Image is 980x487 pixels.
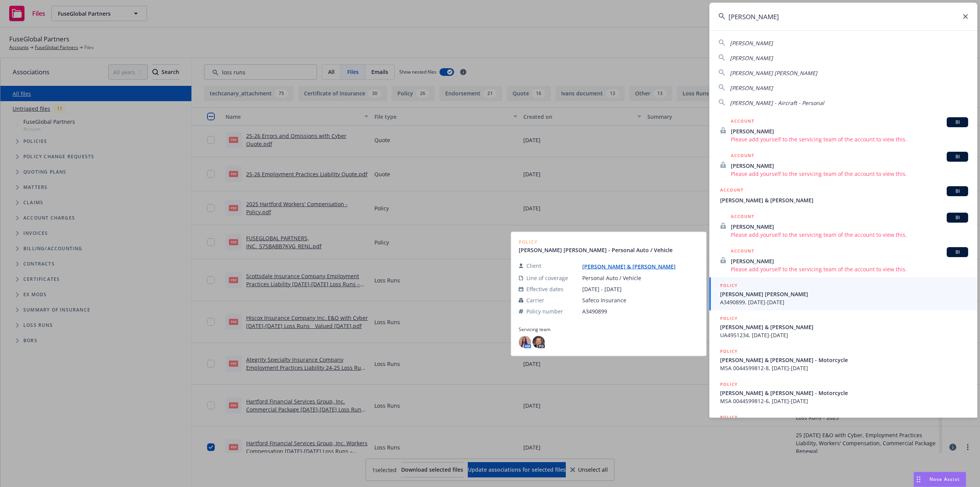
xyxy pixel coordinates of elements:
[709,208,977,243] a: ACCOUNTBI[PERSON_NAME]Please add yourself to the servicing team of the account to view this.
[731,135,968,143] span: Please add yourself to the servicing team of the account to view this.
[720,364,968,372] span: MSA 0044599812-8, [DATE]-[DATE]
[720,196,968,204] span: [PERSON_NAME] & [PERSON_NAME]
[730,54,773,62] span: [PERSON_NAME]
[731,152,754,161] h5: ACCOUNT
[720,290,968,298] span: [PERSON_NAME] [PERSON_NAME]
[914,472,923,487] div: Drag to move
[720,413,738,421] h5: POLICY
[731,265,968,273] span: Please add yourself to the servicing team of the account to view this.
[709,148,977,182] a: ACCOUNTBI[PERSON_NAME]Please add yourself to the servicing team of the account to view this.
[731,162,968,170] span: [PERSON_NAME]
[720,323,968,331] span: [PERSON_NAME] & [PERSON_NAME]
[720,356,968,364] span: [PERSON_NAME] & [PERSON_NAME] - Motorcycle
[720,380,738,388] h5: POLICY
[731,170,968,178] span: Please add yourself to the servicing team of the account to view this.
[709,376,977,409] a: POLICY[PERSON_NAME] & [PERSON_NAME] - MotorcycleMSA 0044599812-6, [DATE]-[DATE]
[720,389,968,397] span: [PERSON_NAME] & [PERSON_NAME] - Motorcycle
[950,188,965,195] span: BI
[731,231,968,239] span: Please add yourself to the servicing team of the account to view this.
[709,3,977,30] input: Search...
[731,223,968,231] span: [PERSON_NAME]
[950,153,965,160] span: BI
[731,247,754,256] h5: ACCOUNT
[720,298,968,306] span: A3490899, [DATE]-[DATE]
[731,127,968,135] span: [PERSON_NAME]
[950,119,965,126] span: BI
[709,343,977,376] a: POLICY[PERSON_NAME] & [PERSON_NAME] - MotorcycleMSA 0044599812-8, [DATE]-[DATE]
[730,39,773,47] span: [PERSON_NAME]
[950,214,965,221] span: BI
[730,99,824,107] span: [PERSON_NAME] - Aircraft - Personal
[709,113,977,148] a: ACCOUNTBI[PERSON_NAME]Please add yourself to the servicing team of the account to view this.
[709,409,977,442] a: POLICY
[709,310,977,343] a: POLICY[PERSON_NAME] & [PERSON_NAME]UA4951234, [DATE]-[DATE]
[731,257,968,265] span: [PERSON_NAME]
[709,277,977,310] a: POLICY[PERSON_NAME] [PERSON_NAME]A3490899, [DATE]-[DATE]
[913,472,966,487] button: Nova Assist
[709,182,977,208] a: ACCOUNTBI[PERSON_NAME] & [PERSON_NAME]
[720,348,738,355] h5: POLICY
[720,282,738,289] h5: POLICY
[720,397,968,405] span: MSA 0044599812-6, [DATE]-[DATE]
[720,186,743,195] h5: ACCOUNT
[720,331,968,339] span: UA4951234, [DATE]-[DATE]
[730,69,817,77] span: [PERSON_NAME] [PERSON_NAME]
[731,117,754,126] h5: ACCOUNT
[709,243,977,277] a: ACCOUNTBI[PERSON_NAME]Please add yourself to the servicing team of the account to view this.
[731,213,754,222] h5: ACCOUNT
[950,249,965,256] span: BI
[730,84,773,92] span: [PERSON_NAME]
[929,476,960,482] span: Nova Assist
[720,315,738,322] h5: POLICY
